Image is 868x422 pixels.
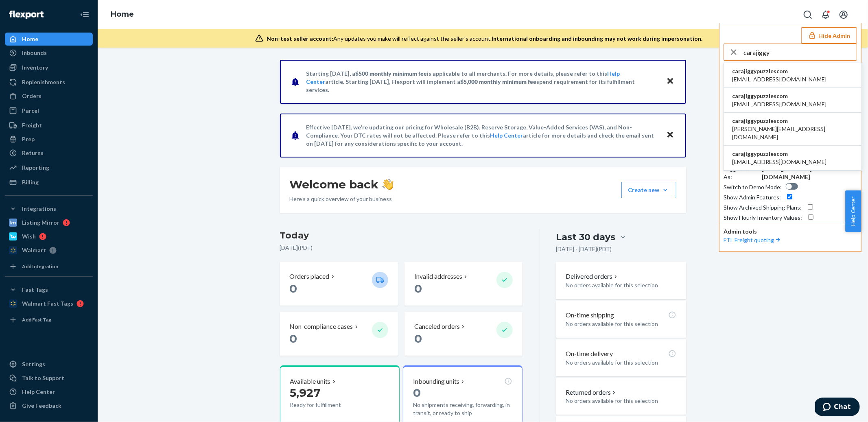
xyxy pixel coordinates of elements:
[290,272,330,281] p: Orders placed
[724,165,758,181] div: Logged In As :
[290,322,353,331] p: Non-compliance cases
[22,121,42,129] div: Freight
[22,360,45,368] div: Settings
[724,214,802,222] div: Show Hourly Inventory Values :
[815,398,860,418] iframe: Opens a widget where you can chat to one of our agents
[280,262,398,306] button: Orders placed 0
[845,190,861,232] button: Help Center
[22,316,51,323] div: Add Fast Tag
[414,272,462,281] p: Invalid addresses
[5,146,93,160] a: Returns
[5,313,93,326] a: Add Fast Tag
[306,123,658,148] p: Effective [DATE], we're updating our pricing for Wholesale (B2B), Reserve Storage, Value-Added Se...
[5,33,93,46] a: Home
[492,35,702,42] span: International onboarding and inbounding may not work during impersonation.
[724,227,857,236] p: Admin tools
[22,374,64,382] div: Talk to Support
[280,312,398,356] button: Non-compliance cases 0
[404,312,523,356] button: Canceled orders 0
[22,219,59,227] div: Listing Mirror
[290,195,394,203] p: Here’s a quick overview of your business
[77,7,93,23] button: Close Navigation
[414,332,422,345] span: 0
[724,236,782,243] a: FTL Freight quoting
[5,119,93,132] a: Freight
[290,282,297,295] span: 0
[413,401,512,417] p: No shipments receiving, forwarding, in transit, or ready to ship
[762,165,857,181] div: [EMAIL_ADDRESS][DOMAIN_NAME]
[5,133,93,146] a: Prep
[290,401,365,409] p: Ready for fulfillment
[22,263,58,270] div: Add Integration
[566,388,617,397] button: Returned orders
[22,63,48,72] div: Inventory
[111,10,134,19] a: Home
[732,67,826,75] span: carajiggypuzzlescom
[22,164,49,172] div: Reporting
[732,158,826,166] span: [EMAIL_ADDRESS][DOMAIN_NAME]
[280,229,523,242] h3: Today
[22,300,73,308] div: Walmart Fast Tags
[724,183,782,191] div: Switch to Demo Mode :
[22,149,44,157] div: Returns
[413,377,459,386] p: Inbounding units
[9,11,44,19] img: Flexport logo
[22,286,48,294] div: Fast Tags
[566,281,676,289] p: No orders available for this selection
[5,244,93,257] a: Walmart
[414,282,422,295] span: 0
[267,35,333,42] span: Non-test seller account:
[461,78,537,85] span: $5,000 monthly minimum fee
[5,230,93,243] a: Wish
[566,310,614,320] p: On-time shipping
[290,386,321,400] span: 5,927
[5,90,93,103] a: Orders
[566,349,613,359] p: On-time delivery
[743,44,857,60] input: Search or paste seller ID
[5,202,93,215] button: Integrations
[104,3,140,26] ol: breadcrumbs
[290,332,297,345] span: 0
[5,358,93,371] a: Settings
[22,49,47,57] div: Inbounds
[22,388,55,396] div: Help Center
[566,359,676,367] p: No orders available for this selection
[665,129,676,141] button: Close
[22,92,42,100] div: Orders
[290,377,331,386] p: Available units
[801,27,857,44] button: Hide Admin
[382,179,394,190] img: hand-wave emoji
[665,76,676,87] button: Close
[566,397,676,405] p: No orders available for this selection
[800,7,816,23] button: Open Search Box
[22,246,46,254] div: Walmart
[5,297,93,310] a: Walmart Fast Tags
[22,78,65,86] div: Replenishments
[413,386,421,400] span: 0
[566,272,619,281] button: Delivered orders
[267,35,702,43] div: Any updates you make will reflect against the seller's account.
[404,262,523,306] button: Invalid addresses 0
[818,7,834,23] button: Open notifications
[5,161,93,174] a: Reporting
[414,322,460,331] p: Canceled orders
[22,232,36,241] div: Wish
[5,283,93,296] button: Fast Tags
[5,176,93,189] a: Billing
[5,260,93,273] a: Add Integration
[732,125,853,141] span: [PERSON_NAME][EMAIL_ADDRESS][DOMAIN_NAME]
[280,244,523,252] p: [DATE] ( PDT )
[732,92,826,100] span: carajiggypuzzlescom
[556,231,615,243] div: Last 30 days
[835,7,852,23] button: Open account menu
[732,75,826,83] span: [EMAIL_ADDRESS][DOMAIN_NAME]
[5,46,93,59] a: Inbounds
[5,399,93,412] button: Give Feedback
[290,177,394,192] h1: Welcome back
[724,203,802,212] div: Show Archived Shipping Plans :
[732,100,826,108] span: [EMAIL_ADDRESS][DOMAIN_NAME]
